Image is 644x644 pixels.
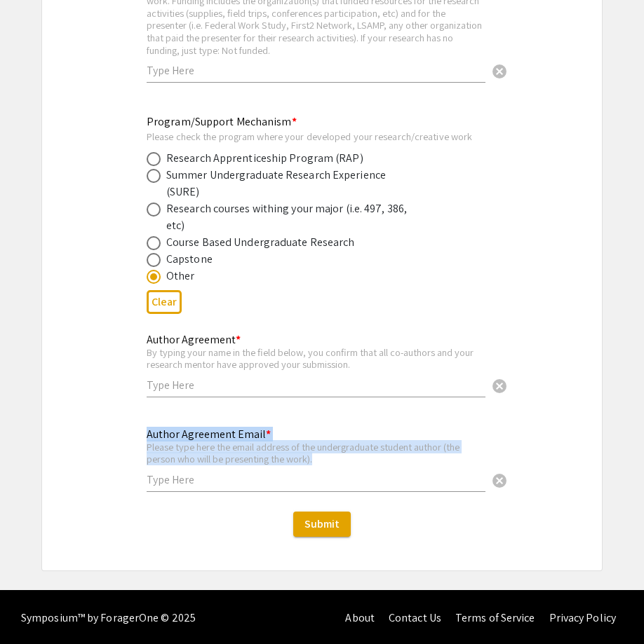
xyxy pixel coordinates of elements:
[166,234,355,251] div: Course Based Undergraduate Research
[147,427,271,441] mat-label: Author Agreement Email
[147,441,485,465] div: Please type here the email address of the undergraduate student author (the person who will be pr...
[491,63,508,80] span: cancel
[147,114,297,129] mat-label: Program/Support Mechanism
[304,516,340,531] span: Submit
[147,332,241,347] mat-label: Author Agreement
[455,610,535,625] a: Terms of Service
[485,465,514,493] button: Clear
[166,167,412,200] div: Summer Undergraduate Research Experience (SURE)
[147,472,485,487] input: Type Here
[166,268,195,285] div: Other
[485,371,514,399] button: Clear
[485,57,514,85] button: Clear
[147,290,182,313] button: Clear
[147,130,475,143] div: Please check the program where your developed your research/creative work
[293,512,351,537] button: Submit
[147,346,485,371] div: By typing your name in the field below, you confirm that all co-authors and your research mentor ...
[166,251,213,268] div: Capstone
[549,610,616,625] a: Privacy Policy
[147,378,485,392] input: Type Here
[166,150,363,167] div: Research Apprenticeship Program (RAP)
[11,581,60,633] iframe: Chat
[166,200,412,234] div: Research courses withing your major (i.e. 497, 386, etc)
[147,63,485,78] input: Type Here
[491,378,508,395] span: cancel
[389,610,441,625] a: Contact Us
[345,610,375,625] a: About
[491,472,508,489] span: cancel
